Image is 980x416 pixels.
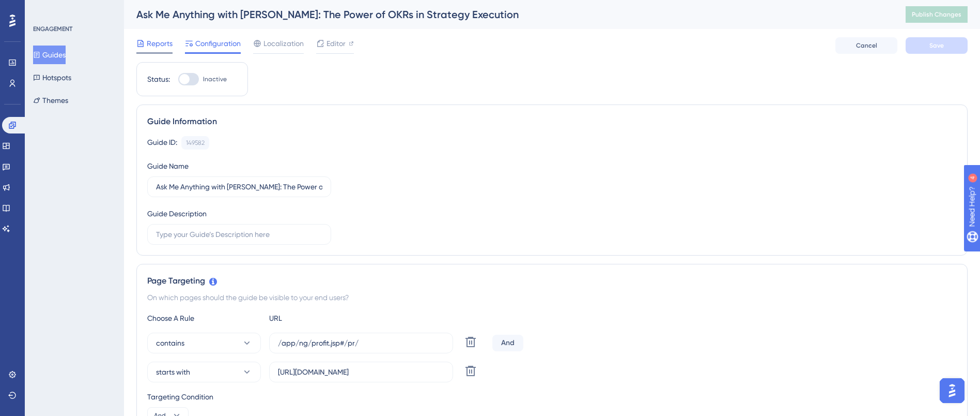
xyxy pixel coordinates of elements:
div: Status: [147,73,170,85]
div: Choose A Rule [147,312,261,324]
div: Guide Information [147,115,957,128]
div: Targeting Condition [147,391,957,403]
div: Guide ID: [147,136,177,150]
div: Page Targeting [147,275,957,287]
span: Configuration [195,37,241,50]
span: Reports [147,37,173,50]
div: Guide Name [147,160,189,172]
input: yourwebsite.com/path [278,337,444,349]
span: Cancel [856,41,877,50]
button: Hotspots [33,68,71,87]
button: Themes [33,91,68,110]
div: Ask Me Anything with [PERSON_NAME]: The Power of OKRs in Strategy Execution [136,7,880,22]
div: On which pages should the guide be visible to your end users? [147,291,957,304]
button: Publish Changes [906,6,968,23]
span: Editor [326,37,346,50]
input: Type your Guide’s Name here [156,181,322,192]
div: Guide Description [147,207,207,220]
span: Save [929,41,944,50]
div: ENGAGEMENT [33,25,72,33]
iframe: UserGuiding AI Assistant Launcher [937,375,968,406]
input: Type your Guide’s Description here [156,229,322,240]
div: And [492,335,523,351]
span: Inactive [203,75,227,83]
button: starts with [147,362,261,382]
div: 4 [72,5,75,13]
div: URL [269,312,383,324]
div: 149582 [186,139,205,147]
button: Guides [33,46,66,64]
span: Need Help? [24,3,65,15]
input: yourwebsite.com/path [278,366,444,378]
button: Save [906,37,968,54]
button: contains [147,333,261,353]
span: Publish Changes [912,10,961,19]
span: starts with [156,366,190,378]
button: Cancel [835,37,897,54]
span: contains [156,337,184,349]
span: Localization [263,37,304,50]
